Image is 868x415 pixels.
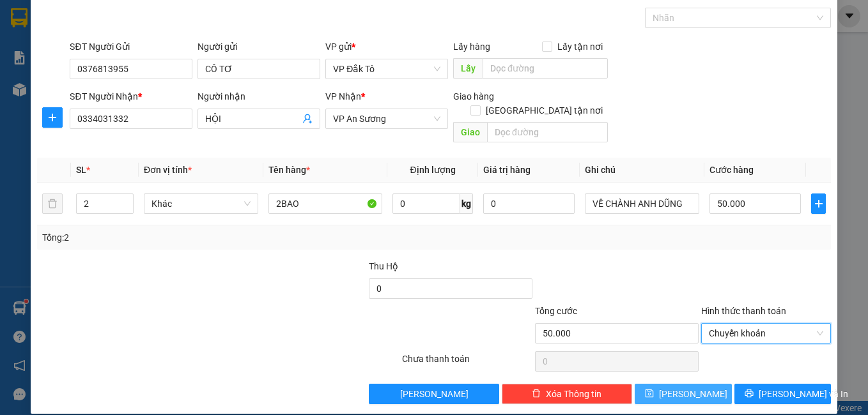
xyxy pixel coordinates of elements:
span: kg [460,193,473,214]
input: Dọc đường [483,58,608,79]
div: SĐT Người Gửi [70,40,192,54]
span: Giao hàng [453,91,494,102]
span: VP Nhận [325,91,361,102]
span: Xóa Thông tin [546,387,601,401]
input: Dọc đường [487,122,608,142]
button: save[PERSON_NAME] [635,384,732,404]
span: Tổng cước [535,306,577,316]
span: Thu Hộ [369,261,398,271]
span: [PERSON_NAME] [659,387,727,401]
span: Đơn vị tính [144,165,192,175]
span: Lấy [453,58,483,79]
span: Giao [453,122,487,142]
span: Lấy tận nơi [552,40,608,54]
span: Định lượng [410,165,456,175]
div: Tổng: 2 [42,230,336,245]
button: deleteXóa Thông tin [502,384,632,404]
span: [PERSON_NAME] [400,387,469,401]
span: plus [43,112,62,123]
button: plus [42,107,63,128]
span: Giá trị hàng [483,165,531,175]
button: delete [42,193,63,214]
button: plus [811,193,826,214]
span: printer [745,389,754,399]
span: Cước hàng [709,165,754,175]
input: 0 [483,193,575,214]
div: Người gửi [198,40,320,54]
button: printer[PERSON_NAME] và In [734,384,832,404]
span: VP An Sương [333,109,440,128]
th: Ghi chú [580,158,704,183]
span: Tên hàng [268,165,310,175]
span: delete [532,389,541,399]
div: Chưa thanh toán [401,352,534,374]
div: VP gửi [325,40,448,54]
span: [PERSON_NAME] và In [759,387,848,401]
input: VD: Bàn, Ghế [268,193,383,214]
span: plus [812,199,825,209]
span: user-add [302,114,313,124]
div: Người nhận [198,89,320,103]
input: Ghi Chú [585,193,699,214]
div: SĐT Người Nhận [70,89,192,103]
span: Lấy hàng [453,41,490,52]
span: [GEOGRAPHIC_DATA] tận nơi [481,103,608,117]
span: save [645,389,654,399]
label: Hình thức thanh toán [701,306,786,316]
span: Khác [151,194,251,213]
span: SL [76,165,86,175]
button: [PERSON_NAME] [369,384,499,404]
span: Chuyển khoản [709,324,824,343]
span: VP Đắk Tô [333,59,440,79]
